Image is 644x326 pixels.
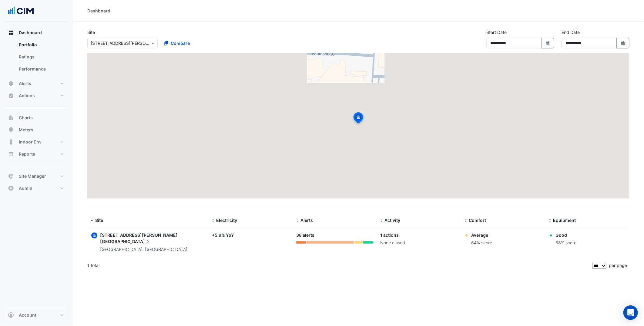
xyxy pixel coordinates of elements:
app-icon: Admin [8,185,14,191]
button: Meters [5,124,68,136]
span: Charts [19,115,33,121]
span: Site [95,218,103,223]
app-icon: Meters [8,127,14,133]
a: Portfolio [14,39,68,51]
span: Account [19,312,36,318]
button: Reports [5,148,68,160]
button: Account [5,309,68,321]
a: 1 actions [381,232,399,238]
span: Reports [19,151,35,157]
span: Compare [171,40,190,46]
div: 64% score [471,239,492,246]
span: Alerts [300,218,313,223]
div: Average [471,232,492,238]
span: [STREET_ADDRESS][PERSON_NAME] [100,232,178,238]
button: Indoor Env [5,136,68,148]
app-icon: Dashboard [8,30,14,36]
a: Ratings [14,51,68,63]
span: per page [609,263,627,268]
span: Alerts [19,81,31,87]
span: Site Manager [19,173,46,179]
div: Open Intercom Messenger [623,305,638,320]
img: Company Logo [7,5,35,17]
button: Charts [5,112,68,124]
div: Dashboard [5,39,68,77]
app-icon: Charts [8,115,14,121]
a: Performance [14,63,68,75]
a: +5.9% YoY [212,232,234,238]
app-icon: Actions [8,93,14,99]
button: Site Manager [5,170,68,182]
span: Activity [385,218,401,223]
fa-icon: Select Date [620,41,626,46]
label: Site [87,29,95,35]
div: None closed [381,239,458,246]
button: Actions [5,90,68,102]
div: Good [555,232,576,238]
app-icon: Site Manager [8,173,14,179]
span: Electricity [216,218,237,223]
div: 1 total [87,258,591,273]
span: Indoor Env [19,139,42,145]
button: Admin [5,182,68,194]
button: Alerts [5,77,68,90]
div: 88% score [555,239,576,246]
span: Admin [19,185,32,191]
fa-icon: Select Date [545,41,551,46]
span: Equipment [553,218,576,223]
div: [GEOGRAPHIC_DATA], [GEOGRAPHIC_DATA] [100,246,205,253]
div: 38 alerts [296,232,373,239]
div: Dashboard [87,8,110,14]
span: Dashboard [19,30,42,36]
app-icon: Alerts [8,81,14,87]
label: Start Date [486,29,507,35]
span: [GEOGRAPHIC_DATA] [100,238,151,245]
app-icon: Reports [8,151,14,157]
span: Comfort [469,218,486,223]
app-icon: Indoor Env [8,139,14,145]
label: End Date [562,29,580,35]
span: Meters [19,127,33,133]
button: Dashboard [5,27,68,39]
span: Actions [19,93,35,99]
button: Compare [160,38,194,48]
img: site-pin-selected.svg [352,111,365,126]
